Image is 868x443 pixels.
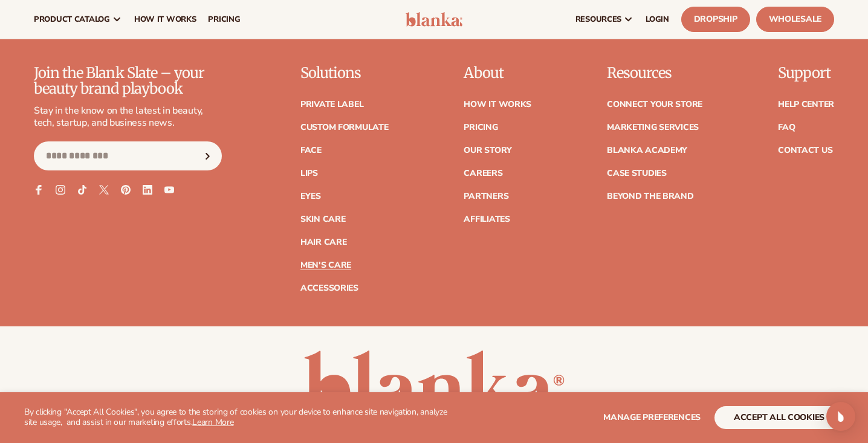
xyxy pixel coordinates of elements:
[300,100,363,109] a: Private label
[34,15,110,24] span: product catalog
[300,284,358,293] a: Accessories
[778,65,834,81] p: Support
[464,123,497,132] a: Pricing
[192,416,233,428] a: Learn More
[778,100,834,109] a: Help Center
[464,100,531,109] a: How It Works
[300,65,389,81] p: Solutions
[778,146,832,155] a: Contact Us
[464,65,531,81] p: About
[34,105,222,130] p: Stay in the know on the latest in beauty, tech, startup, and business news.
[464,169,502,178] a: Careers
[34,65,222,97] p: Join the Blank Slate – your beauty brand playbook
[607,192,694,201] a: Beyond the brand
[300,146,322,155] a: Face
[714,406,844,429] button: accept all cookies
[300,192,321,201] a: Eyes
[607,146,687,155] a: Blanka Academy
[134,15,196,24] span: How It Works
[681,7,750,32] a: Dropship
[607,169,667,178] a: Case Studies
[406,12,462,27] img: logo
[607,100,702,109] a: Connect your store
[300,238,346,247] a: Hair Care
[195,141,221,170] button: Subscribe
[300,169,318,178] a: Lips
[464,215,510,224] a: Affiliates
[607,65,702,81] p: Resources
[603,412,701,423] span: Manage preferences
[300,123,389,132] a: Custom formulate
[826,402,855,431] div: Open Intercom Messenger
[24,407,452,428] p: By clicking "Accept All Cookies", you agree to the storing of cookies on your device to enhance s...
[575,15,621,24] span: resources
[756,7,834,32] a: Wholesale
[208,15,240,24] span: pricing
[300,261,351,270] a: Men's Care
[464,146,511,155] a: Our Story
[607,123,699,132] a: Marketing services
[778,123,795,132] a: FAQ
[603,406,701,429] button: Manage preferences
[300,215,345,224] a: Skin Care
[646,15,669,24] span: LOGIN
[464,192,508,201] a: Partners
